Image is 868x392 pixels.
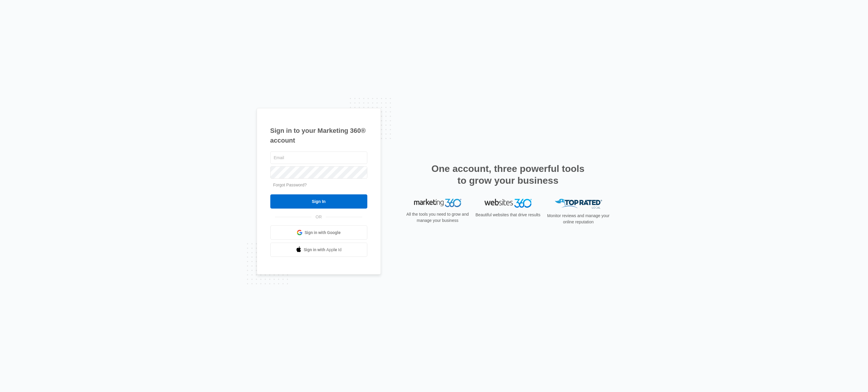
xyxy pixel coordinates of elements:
img: Marketing 360 [414,199,461,207]
img: Top Rated Local [555,199,602,209]
span: OR [311,214,326,220]
a: Sign in with Google [270,225,367,240]
p: Beautiful websites that drive results [475,212,541,218]
input: Email [270,151,367,164]
h2: One account, three powerful tools to grow your business [430,163,586,186]
p: Monitor reviews and manage your online reputation [545,213,612,225]
span: Sign in with Google [305,230,341,236]
input: Sign In [270,194,367,209]
img: Websites 360 [484,199,532,207]
a: Forgot Password? [273,183,307,187]
h1: Sign in to your Marketing 360® account [270,126,367,145]
a: Sign in with Apple Id [270,243,367,257]
span: Sign in with Apple Id [304,247,342,253]
p: All the tools you need to grow and manage your business [405,211,471,224]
